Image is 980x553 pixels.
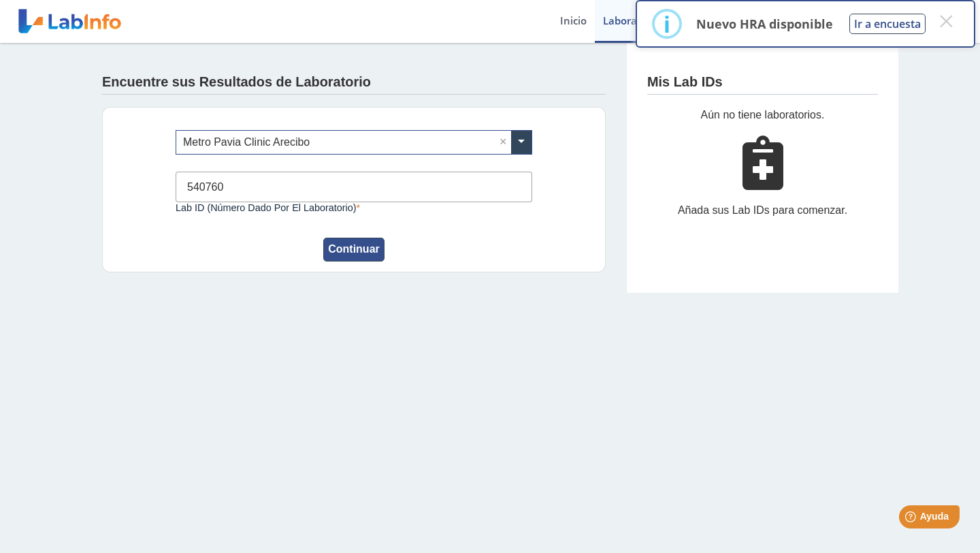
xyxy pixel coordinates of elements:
span: Clear all [500,134,511,151]
p: Nuevo HRA disponible [696,16,833,32]
h4: Mis Lab IDs [647,74,723,91]
button: Ir a encuesta [849,14,926,34]
div: i [664,12,670,36]
button: Close this dialog [934,9,958,33]
div: Añada sus Lab IDs para comenzar. [647,202,878,219]
label: Lab ID (número dado por el laboratorio) [176,202,532,213]
button: Continuar [323,238,385,262]
h4: Encuentre sus Resultados de Laboratorio [102,74,371,91]
div: Aún no tiene laboratorios. [647,107,878,123]
iframe: Help widget launcher [859,500,965,538]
